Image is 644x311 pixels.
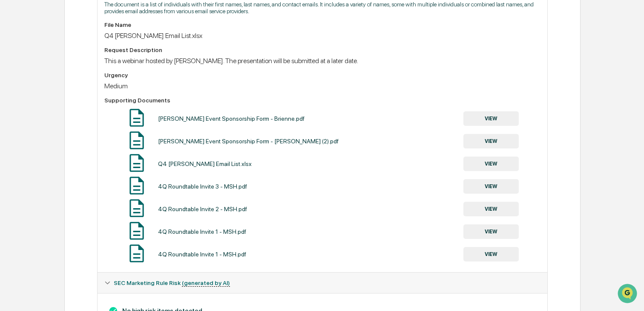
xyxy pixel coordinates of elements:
img: Document Icon [126,175,147,196]
div: 🗄️ [62,108,69,115]
button: VIEW [463,202,519,216]
img: 1746055101610-c473b297-6a78-478c-a979-82029cc54cd1 [9,65,24,81]
button: VIEW [463,157,519,171]
button: VIEW [463,247,519,262]
a: Powered byPylon [60,144,103,151]
a: 🖐️Preclearance [5,104,58,119]
button: VIEW [463,224,519,239]
div: Q4 [PERSON_NAME] Email List.xlsx [158,160,252,167]
span: Attestations [70,108,106,116]
div: File Name [104,21,540,28]
div: Urgency [104,72,540,78]
div: 4Q Roundtable Invite 2 - MSH.pdf [158,206,247,212]
div: Medium [104,82,540,90]
span: Pylon [85,145,103,151]
p: How can we help? [9,18,155,32]
div: 4Q Roundtable Invite 1 - MSH.pdf [158,228,246,235]
div: Request Description [104,47,540,53]
div: Start new chat [29,65,140,74]
div: 4Q Roundtable Invite 1 - MSH.pdf [158,251,246,258]
button: Start new chat [145,68,155,78]
iframe: Open customer support [617,283,640,306]
span: Preclearance [17,108,55,116]
button: VIEW [463,134,519,148]
div: Supporting Documents [104,97,540,104]
span: SEC Marketing Rule Risk [114,279,230,286]
a: 🗄️Attestations [58,104,109,119]
div: 🖐️ [9,108,15,115]
div: This a webinar hosted by [PERSON_NAME]. The presentation will be submitted at a later date. [104,57,540,65]
span: Data Lookup [17,124,54,132]
div: 🔎 [9,125,15,131]
img: Document Icon [126,243,147,264]
p: The document is a list of individuals with their first names, last names, and contact emails. It ... [104,1,540,15]
img: Document Icon [126,107,147,128]
button: VIEW [463,179,519,194]
div: 4Q Roundtable Invite 3 - MSH.pdf [158,183,247,190]
a: 🔎Data Lookup [5,120,57,136]
img: Document Icon [126,130,147,151]
div: [PERSON_NAME] Event Sponsorship Form - [PERSON_NAME] (2).pdf [158,138,339,145]
u: (generated by AI) [182,279,230,287]
div: SEC Marketing Rule Risk (generated by AI) [98,273,547,293]
div: We're available if you need us! [29,74,108,81]
div: Q4 [PERSON_NAME] Email List.xlsx [104,32,540,40]
img: Document Icon [126,152,147,174]
img: Document Icon [126,220,147,241]
button: VIEW [463,111,519,126]
img: Document Icon [126,198,147,219]
div: [PERSON_NAME] Event Sponsorship Form - Brienne.pdf [158,115,305,122]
